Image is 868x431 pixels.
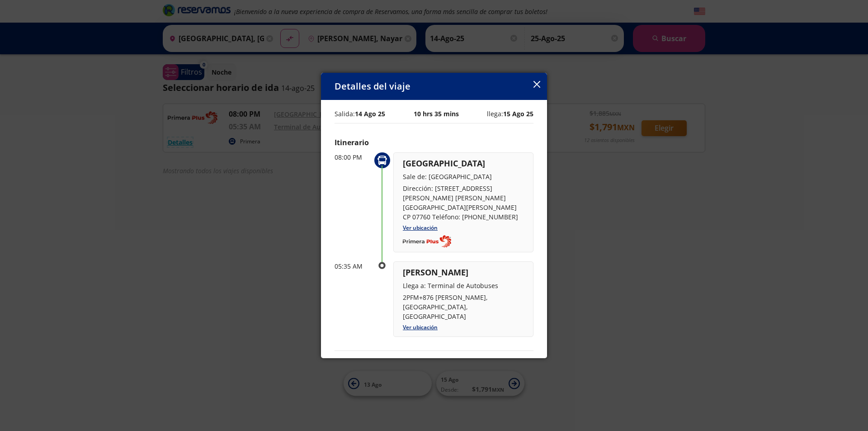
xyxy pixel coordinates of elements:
p: Dirección: [STREET_ADDRESS][PERSON_NAME] [PERSON_NAME][GEOGRAPHIC_DATA][PERSON_NAME] CP 07760 Tel... [403,184,524,222]
b: 15 Ago 25 [503,109,533,118]
p: Salida: [335,109,385,118]
b: 14 Ago 25 [355,109,385,118]
p: 05:35 AM [335,261,371,271]
p: Detalles del viaje [335,80,410,93]
a: Ver ubicación [403,224,438,232]
p: llega: [487,109,533,118]
p: 08:00 PM [335,152,371,162]
p: Llega a: Terminal de Autobuses [403,281,524,290]
p: 10 hrs 35 mins [414,109,459,118]
img: Completo_color__1_.png [403,235,451,248]
p: [GEOGRAPHIC_DATA] [403,157,524,170]
a: Ver ubicación [403,323,438,331]
p: Itinerario [335,137,533,148]
p: Sale de: [GEOGRAPHIC_DATA] [403,172,524,181]
p: [PERSON_NAME] [403,266,524,279]
p: 2PFM+876 [PERSON_NAME], [GEOGRAPHIC_DATA], [GEOGRAPHIC_DATA] [403,293,524,321]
